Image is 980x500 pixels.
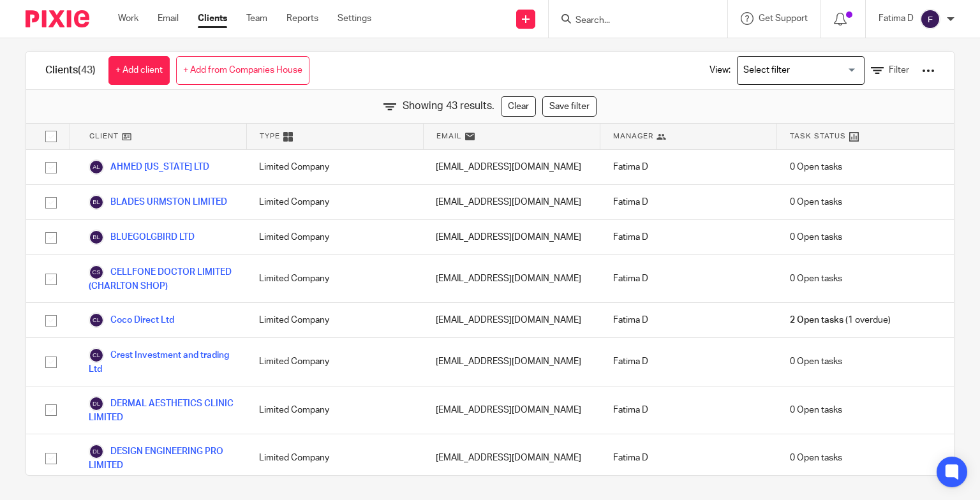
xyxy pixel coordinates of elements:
[423,150,600,184] div: [EMAIL_ADDRESS][DOMAIN_NAME]
[89,159,209,175] a: AHMED [US_STATE] LTD
[89,312,174,328] a: Coco Direct Ltd
[879,12,914,25] p: Fatima D
[920,9,940,29] img: svg%3E
[89,230,195,245] a: BLUEGOLGBIRD LTD
[574,15,689,27] input: Search
[790,452,842,464] span: 0 Open tasks
[108,56,170,85] a: + Add client
[89,312,104,328] img: svg%3E
[737,56,865,85] div: Search for option
[790,272,842,285] span: 0 Open tasks
[600,303,777,337] div: Fatima D
[26,10,89,27] img: Pixie
[790,131,846,142] span: Task Status
[600,185,777,219] div: Fatima D
[246,12,267,25] a: Team
[89,195,227,210] a: BLADES URMSTON LIMITED
[423,434,600,482] div: [EMAIL_ADDRESS][DOMAIN_NAME]
[260,131,280,142] span: Type
[246,338,423,385] div: Limited Company
[89,159,104,175] img: svg%3E
[759,14,808,23] span: Get Support
[246,255,423,302] div: Limited Company
[690,52,935,89] div: View:
[246,220,423,254] div: Limited Company
[790,404,842,416] span: 0 Open tasks
[542,96,597,117] a: Save filter
[790,196,842,209] span: 0 Open tasks
[889,66,909,75] span: Filter
[118,12,138,25] a: Work
[423,220,600,254] div: [EMAIL_ADDRESS][DOMAIN_NAME]
[89,131,119,142] span: Client
[89,348,234,376] a: Crest Investment and trading Ltd
[89,348,104,363] img: svg%3E
[403,99,494,114] span: Showing 43 results.
[790,161,842,173] span: 0 Open tasks
[89,265,104,280] img: svg%3E
[176,56,309,85] a: + Add from Companies House
[246,434,423,482] div: Limited Company
[39,124,63,149] input: Select all
[790,355,842,368] span: 0 Open tasks
[600,338,777,385] div: Fatima D
[600,386,777,434] div: Fatima D
[423,255,600,302] div: [EMAIL_ADDRESS][DOMAIN_NAME]
[790,314,843,327] span: 2 Open tasks
[600,220,777,254] div: Fatima D
[78,65,96,75] span: (43)
[790,231,842,244] span: 0 Open tasks
[89,396,234,424] a: DERMAL AESTHETICS CLINIC LIMITED
[89,396,104,411] img: svg%3E
[436,131,462,142] span: Email
[790,314,891,327] span: (1 overdue)
[600,150,777,184] div: Fatima D
[501,96,536,117] a: Clear
[423,386,600,434] div: [EMAIL_ADDRESS][DOMAIN_NAME]
[423,185,600,219] div: [EMAIL_ADDRESS][DOMAIN_NAME]
[89,444,104,459] img: svg%3E
[246,185,423,219] div: Limited Company
[246,386,423,434] div: Limited Company
[158,12,179,25] a: Email
[338,12,371,25] a: Settings
[45,64,96,77] h1: Clients
[198,12,227,25] a: Clients
[89,195,104,210] img: svg%3E
[739,59,857,82] input: Search for option
[613,131,653,142] span: Manager
[246,303,423,337] div: Limited Company
[89,444,234,472] a: DESIGN ENGINEERING PRO LIMITED
[246,150,423,184] div: Limited Company
[286,12,318,25] a: Reports
[423,303,600,337] div: [EMAIL_ADDRESS][DOMAIN_NAME]
[600,255,777,302] div: Fatima D
[600,434,777,482] div: Fatima D
[89,265,234,293] a: CELLFONE DOCTOR LIMITED (CHARLTON SHOP)
[423,338,600,385] div: [EMAIL_ADDRESS][DOMAIN_NAME]
[89,230,104,245] img: svg%3E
